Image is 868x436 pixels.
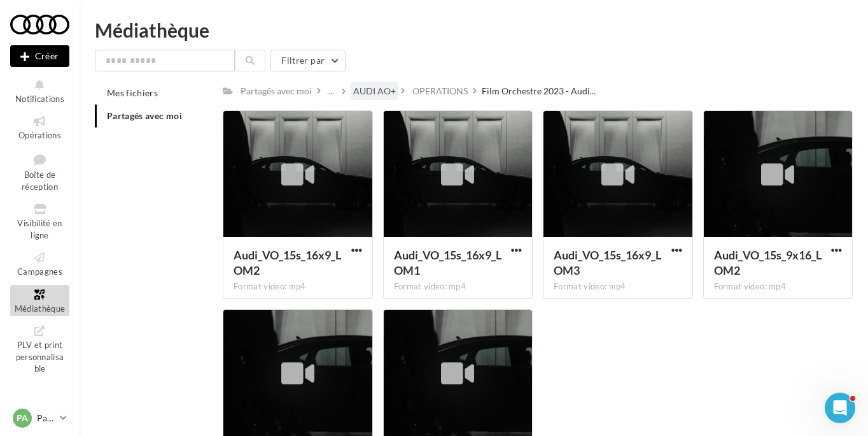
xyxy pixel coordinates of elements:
[10,321,69,377] a: PLV et print personnalisable
[10,248,69,279] a: Campagnes
[10,45,69,67] button: Créer
[394,281,522,293] div: Format video: mp4
[18,130,61,140] span: Opérations
[17,266,62,277] span: Campagnes
[412,85,468,98] div: OPERATIONS
[714,281,842,293] div: Format video: mp4
[270,50,346,71] button: Filtrer par
[10,200,69,243] a: Visibilité en ligne
[10,75,69,106] button: Notifications
[234,248,341,277] span: Audi_VO_15s_16x9_LOM2
[10,112,69,143] a: Opérations
[234,281,361,293] div: Format video: mp4
[16,337,64,374] span: PLV et print personnalisable
[825,393,855,423] iframe: Intercom live chat
[10,45,69,67] div: Nouvelle campagne
[353,85,396,98] div: AUDI AO+
[394,248,501,277] span: Audi_VO_15s_16x9_LOM1
[37,412,55,425] p: Partenaire Audi
[241,85,312,98] div: Partagés avec moi
[714,248,822,277] span: Audi_VO_15s_9x16_LOM2
[15,94,64,104] span: Notifications
[10,285,69,316] a: Médiathèque
[326,82,337,100] div: ...
[15,303,66,314] span: Médiathèque
[107,110,182,121] span: Partagés avec moi
[95,20,853,40] div: Médiathèque
[482,85,596,98] span: Film Orchestre 2023 - Audi...
[17,218,62,240] span: Visibilité en ligne
[554,248,661,277] span: Audi_VO_15s_16x9_LOM3
[107,87,158,98] span: Mes fichiers
[10,406,69,430] a: PA Partenaire Audi
[17,412,28,425] span: PA
[554,281,682,293] div: Format video: mp4
[22,170,58,192] span: Boîte de réception
[10,149,69,195] a: Boîte de réception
